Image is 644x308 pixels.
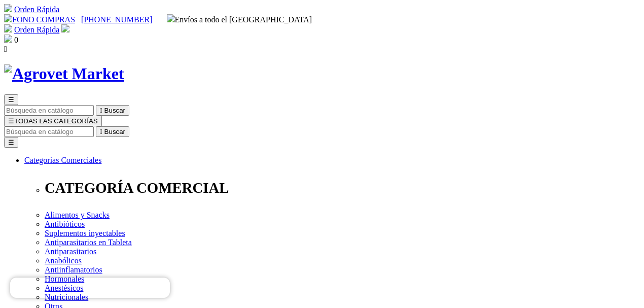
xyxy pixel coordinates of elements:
button: ☰ [4,94,18,105]
a: Antiparasitarios en Tableta [45,238,132,247]
i:  [100,128,102,135]
iframe: Brevo live chat [10,278,170,298]
i:  [4,45,7,53]
a: FONO COMPRAS [4,15,75,24]
button:  Buscar [96,105,129,116]
a: Antiparasitarios [45,247,96,256]
img: shopping-cart.svg [4,24,12,32]
a: Categorías Comerciales [24,156,101,164]
button:  Buscar [96,126,129,137]
img: Agrovet Market [4,64,124,83]
a: Antibióticos [45,220,85,228]
span: ☰ [8,117,14,125]
span: Buscar [104,107,125,114]
a: Antiinflamatorios [45,265,102,274]
img: shopping-bag.svg [4,35,12,43]
input: Buscar [4,126,94,137]
button: ☰TODAS LAS CATEGORÍAS [4,116,102,126]
span: ☰ [8,96,14,104]
img: delivery-truck.svg [167,14,175,22]
input: Buscar [4,105,94,116]
a: Hormonales [45,275,84,283]
button: ☰ [4,137,18,148]
a: [PHONE_NUMBER] [81,15,152,24]
i:  [100,107,102,114]
a: Orden Rápida [14,5,59,14]
a: Alimentos y Snacks [45,211,110,219]
img: user.svg [61,24,69,32]
p: CATEGORÍA COMERCIAL [45,180,640,196]
span: 0 [14,36,18,44]
a: Acceda a su cuenta de cliente [61,25,69,34]
img: shopping-cart.svg [4,4,12,12]
a: Orden Rápida [14,25,59,34]
span: Envíos a todo el [GEOGRAPHIC_DATA] [167,15,312,24]
a: Suplementos inyectables [45,229,125,237]
span: Buscar [104,128,125,135]
img: phone.svg [4,14,12,22]
a: Anabólicos [45,256,82,265]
